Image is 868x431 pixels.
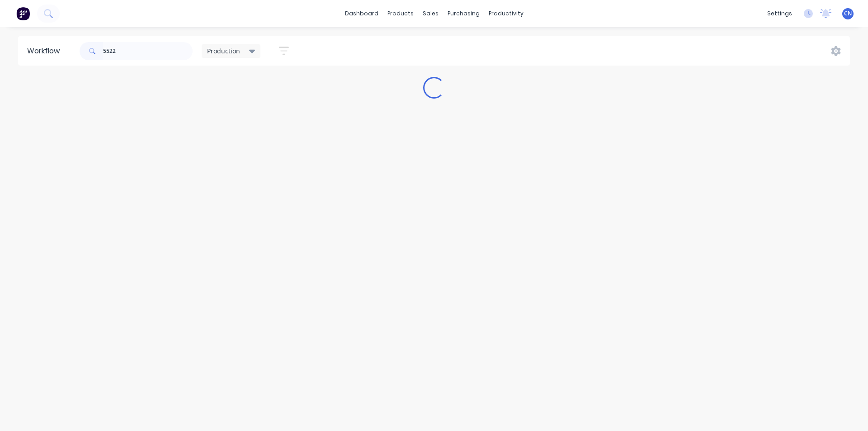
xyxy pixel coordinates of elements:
[103,42,193,60] input: Search for orders...
[383,7,418,20] div: products
[16,7,30,20] img: Factory
[27,46,64,57] div: Workflow
[418,7,443,20] div: sales
[484,7,528,20] div: productivity
[207,46,240,56] span: Production
[443,7,484,20] div: purchasing
[340,7,383,20] a: dashboard
[844,9,852,18] span: CN
[763,7,797,20] div: settings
